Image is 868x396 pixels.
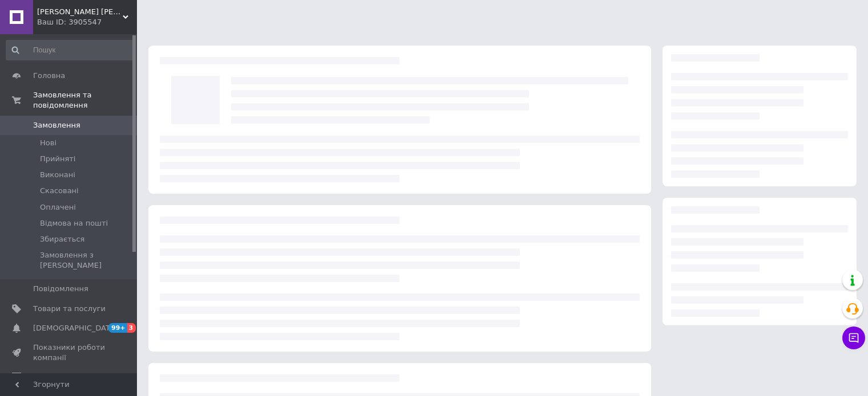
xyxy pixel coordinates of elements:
span: 99+ [108,323,127,333]
button: Чат з покупцем [842,326,865,349]
span: Показники роботи компанії [33,342,106,363]
div: Ваш ID: 3905547 [37,17,137,27]
span: Прийняті [40,154,75,164]
span: Головна [33,71,65,81]
span: Збирається [40,234,84,244]
span: Відгуки [33,372,63,382]
span: Замовлення та повідомлення [33,90,137,111]
span: [DEMOGRAPHIC_DATA] [33,323,118,333]
span: Відмова на пошті [40,218,108,228]
span: Повідомлення [33,284,88,294]
span: Товари та послуги [33,304,106,314]
span: Замовлення [33,120,80,130]
span: Замовлення з [PERSON_NAME] [40,250,134,271]
span: Оплачені [40,202,76,213]
span: Moore Moore - магазин одягу🛍️ [37,7,123,17]
input: Пошук [6,40,135,60]
span: 3 [127,323,136,333]
span: Виконані [40,170,75,180]
span: Нові [40,138,56,148]
span: Скасовані [40,186,79,196]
